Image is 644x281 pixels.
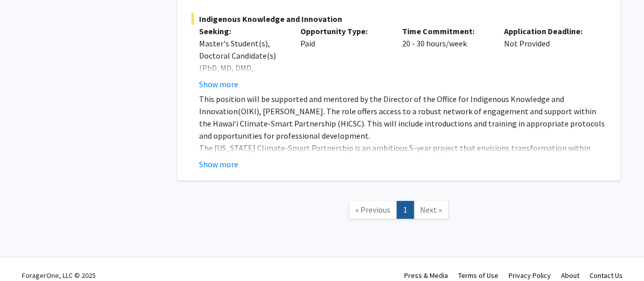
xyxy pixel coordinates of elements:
[177,191,620,232] nav: Page navigation
[355,205,390,215] span: « Previous
[509,271,551,280] a: Privacy Policy
[199,37,286,86] div: Master's Student(s), Doctoral Candidate(s) (PhD, MD, DMD, PharmD, etc.)
[199,142,606,215] p: The [US_STATE] Climate-Smart Partnership is an ambitious 5-year project that envisions transforma...
[349,201,397,219] a: Previous Page
[293,25,395,90] div: Paid
[8,235,43,273] iframe: Chat
[199,25,286,37] p: Seeking:
[397,201,414,219] a: 1
[496,25,598,90] div: Not Provided
[590,271,623,280] a: Contact Us
[561,271,579,280] a: About
[191,13,606,25] span: Indigenous Knowledge and Innovation
[199,93,606,142] p: This position will be supported and mentored by the Director of the Office for Indigenous Knowled...
[199,78,238,90] button: Show more
[300,25,387,37] p: Opportunity Type:
[413,201,449,219] a: Next Page
[420,205,442,215] span: Next »
[458,271,498,280] a: Terms of Use
[199,158,238,170] button: Show more
[402,25,489,37] p: Time Commitment:
[404,271,448,280] a: Press & Media
[395,25,496,90] div: 20 - 30 hours/week
[504,25,591,37] p: Application Deadline:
